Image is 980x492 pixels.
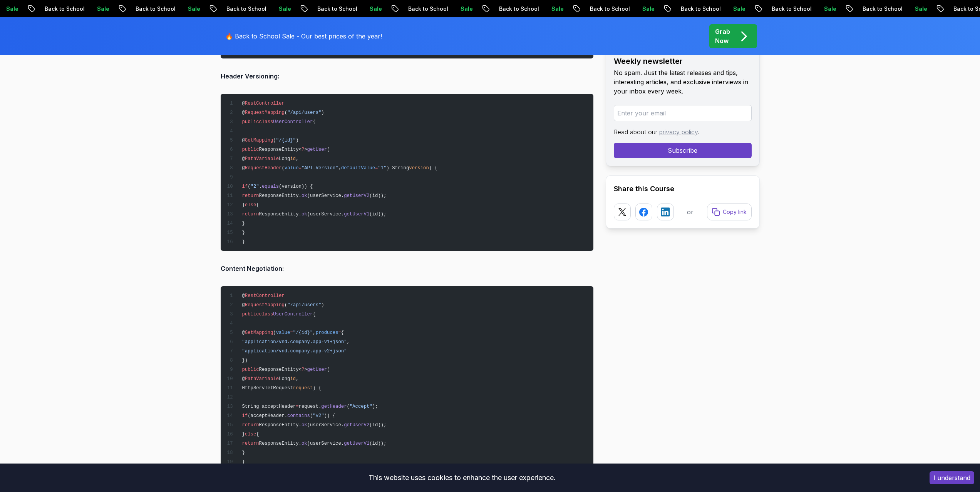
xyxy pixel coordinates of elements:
span: "API-Version" [302,165,338,171]
span: @ [242,110,245,115]
span: if [242,184,248,189]
span: UserController [273,312,313,317]
p: Back to School [608,5,660,13]
span: return [242,193,259,198]
span: } [242,202,245,208]
span: "2" [251,184,259,189]
p: Back to School [154,5,206,13]
span: id [290,156,296,162]
span: ResponseEntity< [259,367,302,372]
button: Accept cookies [930,471,974,484]
span: defaultValue [341,165,375,171]
p: Back to School [881,5,933,13]
span: (id)); [369,422,386,428]
span: ( [281,165,284,171]
span: else [245,432,256,437]
p: Sale [206,5,231,13]
span: value [285,165,299,171]
span: "application/vnd.company.app-v1+json" [242,339,347,345]
p: Back to School [335,5,388,13]
span: id [290,376,296,382]
p: Back to School [517,5,570,13]
span: if [242,413,248,419]
span: > [304,367,307,372]
span: ResponseEntity. [259,422,302,428]
span: RestController [245,293,285,299]
span: PathVariable [245,376,279,382]
strong: Content Negotiation: [221,265,284,272]
p: No spam. Just the latest releases and tips, interesting articles, and exclusive interviews in you... [614,68,752,96]
span: (id)); [369,193,386,198]
span: request [293,385,313,391]
p: Back to School [63,5,115,13]
span: ( [248,184,250,189]
span: (id)); [369,441,386,446]
span: GetMapping [245,330,273,335]
span: ResponseEntity. [259,212,302,217]
span: "application/vnd.company.app-v2+json" [242,349,347,354]
span: getUserV2 [344,193,369,198]
span: , [313,330,315,335]
span: } [242,432,245,437]
span: ? [302,367,304,372]
span: "/api/users" [287,110,321,115]
span: "1" [378,165,386,171]
span: ResponseEntity. [259,441,302,446]
span: "/{id}" [276,138,296,143]
span: = [299,165,302,171]
span: value [276,330,290,335]
span: ( [273,330,276,335]
p: Sale [933,5,958,13]
p: Grab Now [715,27,730,45]
span: ) [296,138,298,143]
span: RestController [245,101,285,106]
span: ok [302,441,307,446]
span: = [290,330,293,335]
span: getUser [307,147,327,152]
span: ) [321,110,324,115]
span: PathVariable [245,156,279,162]
span: ResponseEntity< [259,147,302,152]
span: { [256,202,259,208]
span: version [409,165,429,171]
span: , [296,156,298,162]
span: = [338,330,341,335]
span: public [242,147,259,152]
span: (id)); [369,212,386,217]
span: getUserV1 [344,212,369,217]
span: String acceptHeader [242,404,296,409]
p: Sale [115,5,140,13]
span: (userService. [307,441,344,446]
span: return [242,441,259,446]
span: (version)) { [279,184,313,189]
p: Read about our . [614,127,752,137]
span: class [259,119,273,125]
p: Sale [24,5,49,13]
p: Sale [660,5,685,13]
h2: Share this Course [614,183,752,194]
p: Sale [479,5,503,13]
span: ( [285,110,287,115]
span: equals [262,184,279,189]
span: RequestHeader [245,165,282,171]
span: getHeader [321,404,347,409]
span: = [296,404,298,409]
span: }) [242,358,248,363]
span: public [242,312,259,317]
span: @ [242,165,245,171]
span: } [242,239,245,245]
span: ResponseEntity. [259,193,302,198]
span: RequestMapping [245,302,285,308]
span: (userService. [307,193,344,198]
span: ( [285,302,287,308]
span: @ [242,101,245,106]
p: Sale [842,5,867,13]
input: Enter your email [614,105,752,121]
span: ok [302,422,307,428]
span: = [375,165,378,171]
span: getUserV1 [344,441,369,446]
span: else [245,202,256,208]
span: ? [302,147,304,152]
span: (acceptHeader. [248,413,287,419]
span: Long [279,376,290,382]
